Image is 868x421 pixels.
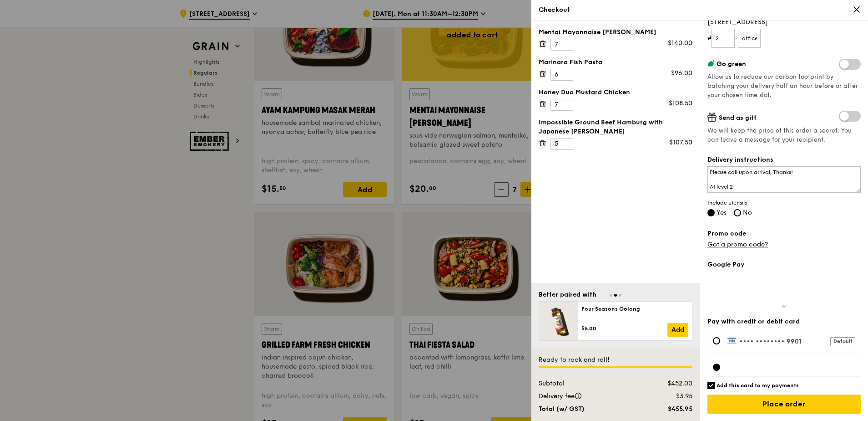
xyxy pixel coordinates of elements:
[539,58,692,67] div: Marinara Fish Pasta
[727,337,737,344] img: Payment by Visa
[533,379,643,388] div: Subtotal
[727,337,855,345] label: •••• 9901
[707,73,858,99] span: Allow us to reduce our carbon footprint by batching your delivery half an hour before or after yo...
[668,39,692,48] div: $140.00
[707,382,715,389] input: Add this card to my payments
[533,392,643,401] div: Delivery fee
[719,114,757,122] span: Send as gift
[533,405,643,414] div: Total (w/ GST)
[739,338,770,345] span: •••• ••••
[727,364,855,371] iframe: Secure card payment input frame
[707,29,861,48] form: # -
[669,99,692,108] div: $108.50
[707,275,861,295] iframe: Secure payment button frame
[581,325,667,332] div: $5.00
[707,395,861,414] input: Place order
[830,337,855,346] div: Default
[717,209,727,216] span: Yes
[743,209,752,216] span: No
[707,126,861,144] span: We will keep the price of this order a secret. You can leave a message for your recipient.
[671,69,692,78] div: $96.00
[581,305,688,313] div: Four Seasons Oolong
[539,28,692,37] div: Mentai Mayonnaise [PERSON_NAME]
[643,392,698,401] div: $3.95
[707,317,861,326] label: Pay with credit or debit card
[734,209,741,216] input: No
[707,199,861,206] span: Include utensils
[707,209,715,216] input: Yes
[707,155,861,164] label: Delivery instructions
[707,260,861,269] label: Google Pay
[643,405,698,414] div: $455.95
[614,294,617,297] span: Go to slide 2
[539,88,692,97] div: Honey Duo Mustard Chicken
[610,294,612,297] span: Go to slide 1
[539,355,692,365] div: Ready to rock and roll!
[707,229,861,238] label: Promo code
[707,241,768,248] a: Got a promo code?
[717,60,746,68] span: Go green
[712,29,735,48] input: Floor
[539,290,596,299] div: Better paired with
[539,5,861,15] div: Checkout
[619,294,621,297] span: Go to slide 3
[667,323,688,337] a: Add
[643,379,698,388] div: $452.00
[738,29,761,48] input: Unit
[669,138,692,147] div: $107.50
[707,18,861,27] span: [STREET_ADDRESS]
[717,382,799,389] h6: Add this card to my payments
[539,118,692,136] div: Impossible Ground Beef Hamburg with Japanese [PERSON_NAME]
